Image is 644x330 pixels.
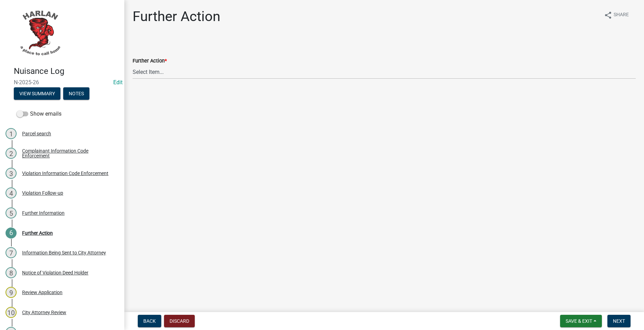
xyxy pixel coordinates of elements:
[22,310,66,315] div: City Attorney Review
[22,270,88,275] div: Notice of Violation Deed Holder
[6,168,17,179] div: 3
[6,227,17,239] div: 6
[604,11,612,19] i: share
[14,79,110,86] span: N-2025-26
[566,318,592,324] span: Save & Exit
[22,290,63,295] div: Review Application
[22,131,51,136] div: Parcel search
[138,315,161,327] button: Back
[143,318,156,324] span: Back
[6,128,17,139] div: 1
[6,187,17,198] div: 4
[14,7,66,59] img: City of Harlan, Iowa
[22,148,113,158] div: Complainant Information Code Enforcement
[6,148,17,159] div: 2
[14,87,60,100] button: View Summary
[113,79,123,86] wm-modal-confirm: Edit Application Number
[598,8,634,22] button: shareShare
[607,315,631,327] button: Next
[14,66,119,76] h4: Nuisance Log
[22,231,53,235] div: Further Action
[63,87,89,100] button: Notes
[560,315,602,327] button: Save & Exit
[614,11,629,19] span: Share
[22,191,63,195] div: Violation Follow-up
[6,307,17,318] div: 10
[6,267,17,278] div: 8
[133,59,167,64] label: Further Action
[613,318,625,324] span: Next
[164,315,195,327] button: Discard
[22,171,108,176] div: Violation Information Code Enforcement
[133,8,220,25] h1: Further Action
[22,211,65,215] div: Further Information
[63,91,89,97] wm-modal-confirm: Notes
[6,207,17,219] div: 5
[113,79,123,86] a: Edit
[6,247,17,258] div: 7
[22,250,106,255] div: Information Being Sent to City Attorney
[17,110,61,118] label: Show emails
[6,287,17,298] div: 9
[14,91,60,97] wm-modal-confirm: Summary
